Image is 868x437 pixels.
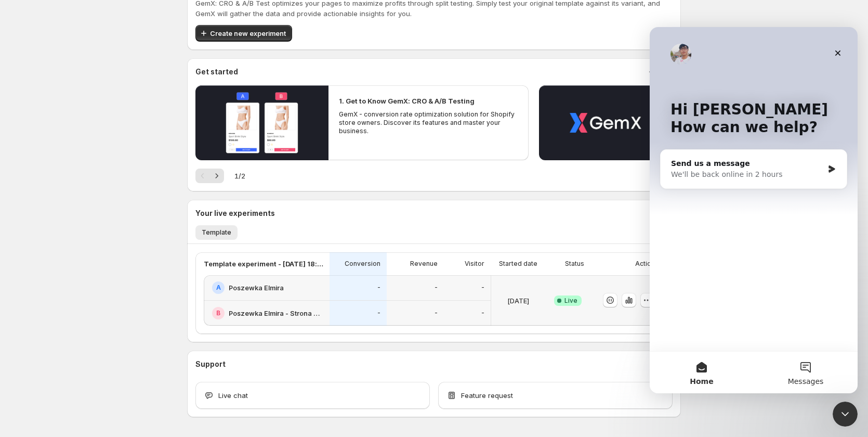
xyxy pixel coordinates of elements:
[204,259,323,269] p: Template experiment - [DATE] 18:53:37
[564,297,577,305] span: Live
[377,284,380,292] p: -
[195,359,226,369] h3: Support
[209,169,224,183] button: Next
[377,309,380,317] p: -
[833,402,858,427] iframe: Intercom live chat
[339,110,518,135] p: GemX - conversion rate optimization solution for Shopify store owners. Discover its features and ...
[635,260,655,268] p: Action
[229,308,323,318] h2: Poszewka Elmira - Strona Produktu
[481,309,484,317] p: -
[195,67,238,77] h3: Get started
[499,260,537,268] p: Started date
[435,284,438,292] p: -
[229,282,284,293] h2: Poszewka Elmira
[507,295,529,306] p: [DATE]
[435,309,438,317] p: -
[195,208,275,219] h3: Your live experiments
[339,96,475,106] h2: 1. Get to Know GemX: CRO & A/B Testing
[234,171,245,181] span: 1 / 2
[195,25,292,42] button: Create new experiment
[650,27,858,393] iframe: Intercom live chat
[565,260,584,268] p: Status
[216,309,220,317] h2: B
[410,260,438,268] p: Revenue
[481,284,484,292] p: -
[210,28,286,38] span: Create new experiment
[539,85,672,160] button: Play video
[345,260,380,268] p: Conversion
[218,390,248,401] span: Live chat
[195,169,224,183] nav: Pagination
[465,260,484,268] p: Visitor
[202,228,231,237] span: Template
[216,284,221,292] h2: A
[461,390,513,401] span: Feature request
[195,85,328,160] button: Play video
